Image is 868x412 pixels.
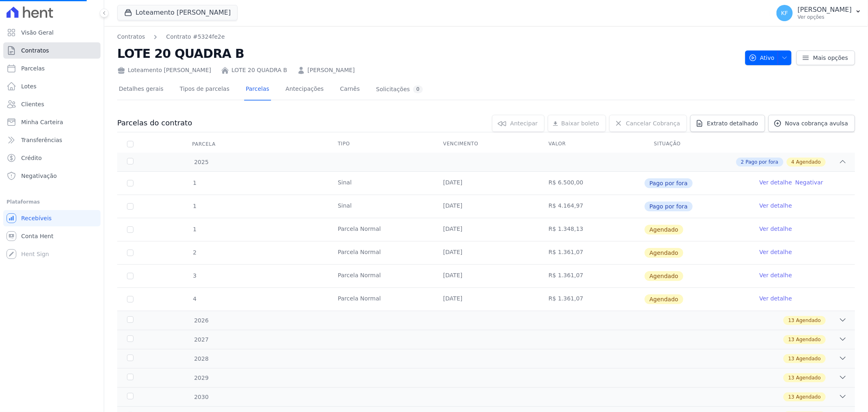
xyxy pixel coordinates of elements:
[539,241,644,264] td: R$ 1.361,07
[192,226,197,232] span: 1
[117,33,145,41] a: Contratos
[284,79,326,101] a: Antecipações
[21,118,63,126] span: Minha Carteira
[21,154,42,162] span: Crédito
[785,119,848,127] span: Nova cobrança avulsa
[117,5,238,20] button: Loteamento [PERSON_NAME]
[788,317,794,324] span: 13
[433,172,539,195] td: [DATE]
[127,203,133,210] input: Só é possível selecionar pagamentos em aberto
[796,50,855,65] a: Mais opções
[644,136,750,153] th: Situação
[788,336,794,343] span: 13
[791,158,795,166] span: 4
[117,44,739,63] h2: LOTE 20 QUADRA B
[21,82,37,90] span: Lotes
[788,393,794,401] span: 13
[3,132,101,148] a: Transferências
[3,42,101,59] a: Contratos
[21,214,52,222] span: Recebíveis
[376,85,423,93] div: Solicitações
[539,218,644,241] td: R$ 1.348,13
[21,232,53,240] span: Conta Hent
[539,136,644,153] th: Valor
[539,265,644,287] td: R$ 1.361,07
[433,136,539,153] th: Vencimento
[7,197,97,207] div: Plataformas
[539,288,644,311] td: R$ 1.361,07
[796,355,821,362] span: Agendado
[166,33,225,41] a: Contrato #5324fe2e
[328,218,433,241] td: Parcela Normal
[645,202,693,211] span: Pago por fora
[192,203,197,209] span: 1
[759,225,792,233] a: Ver detalhe
[413,85,423,93] div: 0
[645,271,683,281] span: Agendado
[796,393,821,401] span: Agendado
[645,248,683,258] span: Agendado
[759,202,792,210] a: Ver detalhe
[759,248,792,256] a: Ver detalhe
[328,241,433,264] td: Parcela Normal
[645,225,683,234] span: Agendado
[127,296,133,302] input: default
[433,241,539,264] td: [DATE]
[645,178,693,188] span: Pago por fora
[117,33,739,41] nav: Breadcrumb
[749,50,775,65] span: Ativo
[182,136,225,152] div: Parcela
[433,265,539,287] td: [DATE]
[192,272,197,279] span: 3
[813,54,848,62] span: Mais opções
[21,136,62,144] span: Transferências
[796,317,821,324] span: Agendado
[194,316,209,325] span: 2026
[539,172,644,195] td: R$ 6.500,00
[645,294,683,304] span: Agendado
[338,79,361,101] a: Carnês
[759,294,792,302] a: Ver detalhe
[741,158,744,166] span: 2
[21,46,49,55] span: Contratos
[759,271,792,279] a: Ver detalhe
[3,96,101,112] a: Clientes
[192,180,197,186] span: 1
[194,393,209,401] span: 2030
[374,79,424,101] a: Solicitações0
[433,288,539,311] td: [DATE]
[768,115,855,132] a: Nova cobrança avulsa
[328,265,433,287] td: Parcela Normal
[433,195,539,218] td: [DATE]
[3,168,101,184] a: Negativação
[798,6,852,14] p: [PERSON_NAME]
[3,114,101,130] a: Minha Carteira
[690,115,765,132] a: Extrato detalhado
[795,179,823,186] a: Negativar
[539,195,644,218] td: R$ 4.164,97
[194,335,209,344] span: 2027
[127,226,133,233] input: default
[3,210,101,226] a: Recebíveis
[3,228,101,244] a: Conta Hent
[244,79,271,101] a: Parcelas
[796,336,821,343] span: Agendado
[117,66,211,75] div: Loteamento [PERSON_NAME]
[3,24,101,41] a: Visão Geral
[707,119,758,127] span: Extrato detalhado
[117,33,225,41] nav: Breadcrumb
[746,158,778,166] span: Pago por fora
[21,100,44,108] span: Clientes
[433,218,539,241] td: [DATE]
[192,249,197,256] span: 2
[194,374,209,382] span: 2029
[781,10,788,16] span: KF
[745,50,792,65] button: Ativo
[759,178,792,186] a: Ver detalhe
[3,60,101,77] a: Parcelas
[127,273,133,279] input: default
[178,79,231,101] a: Tipos de parcelas
[798,14,852,20] p: Ver opções
[328,172,433,195] td: Sinal
[796,158,821,166] span: Agendado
